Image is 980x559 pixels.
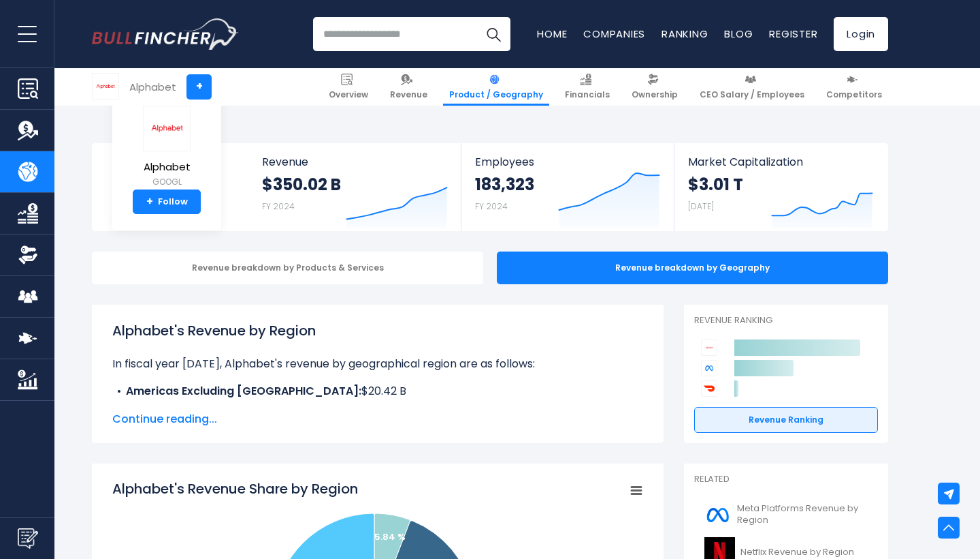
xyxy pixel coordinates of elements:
b: Asia Pacific: [126,399,193,415]
img: GOOGL logo [143,106,191,151]
span: Product / Geography [449,89,543,100]
img: GOOGL logo [93,74,118,100]
p: Revenue Ranking [694,315,878,327]
span: CEO Salary / Employees [700,89,804,100]
span: Market Capitalization [688,155,873,168]
small: FY 2024 [262,200,295,212]
div: Revenue breakdown by Products & Services [92,252,483,284]
span: Competitors [826,89,882,100]
b: Americas Excluding [GEOGRAPHIC_DATA]: [126,383,361,399]
a: Meta Platforms Revenue by Region [694,496,878,534]
small: [DATE] [688,200,714,212]
a: + [186,74,212,100]
p: In fiscal year [DATE], Alphabet's revenue by geographical region are as follows: [112,356,643,372]
a: Revenue [384,68,434,106]
text: 5.84 % [374,530,406,543]
img: Meta Platforms competitors logo [701,360,717,376]
strong: 183,323 [475,174,534,195]
a: Home [537,27,567,41]
a: Market Capitalization $3.01 T [DATE] [674,143,887,231]
a: Financials [559,68,616,106]
li: $56.82 B [112,399,643,416]
span: Meta Platforms Revenue by Region [737,503,870,526]
button: Search [476,17,510,51]
a: Register [769,27,817,41]
img: META logo [702,500,733,530]
div: Revenue breakdown by Geography [497,252,888,284]
img: DoorDash competitors logo [701,380,717,397]
a: Alphabet GOOGL [142,105,191,190]
strong: + [146,196,153,208]
div: Alphabet [129,79,176,95]
a: Login [834,17,888,51]
a: Blog [724,27,753,41]
small: GOOGL [143,176,191,188]
span: Alphabet [143,162,191,173]
small: FY 2024 [475,200,508,212]
a: Ownership [625,68,684,106]
span: Revenue [390,89,427,100]
span: Continue reading... [112,411,643,427]
p: Related [694,474,878,485]
a: Ranking [661,27,708,41]
h1: Alphabet's Revenue by Region [112,320,643,341]
span: Ownership [632,89,678,100]
a: Competitors [820,68,888,106]
a: +Follow [133,190,201,214]
img: Ownership [18,245,38,265]
img: Bullfincher logo [92,18,239,50]
span: Netflix Revenue by Region [740,547,854,558]
a: Companies [583,27,645,41]
a: Employees 183,323 FY 2024 [461,143,673,231]
a: Product / Geography [443,68,549,106]
span: Financials [565,89,610,100]
strong: $3.01 T [688,174,743,195]
a: Go to homepage [92,18,238,50]
a: Overview [323,68,374,106]
img: Alphabet competitors logo [701,339,717,356]
strong: $350.02 B [262,174,341,195]
a: CEO Salary / Employees [693,68,811,106]
span: Employees [475,155,659,168]
a: Revenue $350.02 B FY 2024 [248,143,461,231]
li: $20.42 B [112,383,643,399]
span: Revenue [262,155,448,168]
span: Overview [329,89,368,100]
a: Revenue Ranking [694,407,878,433]
tspan: Alphabet's Revenue Share by Region [112,479,358,498]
